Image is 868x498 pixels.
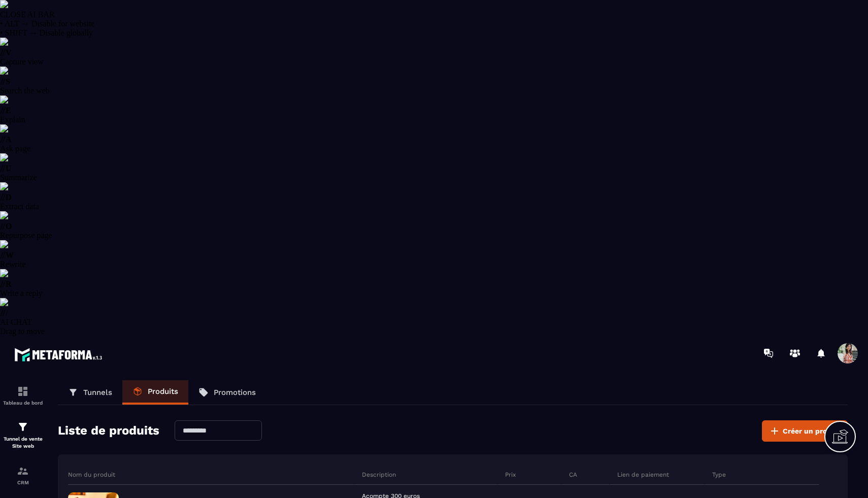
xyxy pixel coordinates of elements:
button: Créer un produit [762,420,848,442]
p: CA [569,471,577,479]
a: Tunnels [58,380,122,405]
img: formation [17,385,29,397]
p: Tableau de bord [3,400,43,406]
p: Tunnel de vente Site web [3,436,43,450]
p: Prix [505,471,516,479]
p: Promotions [214,388,256,397]
a: Promotions [188,380,266,405]
img: formation [17,421,29,433]
p: Description [362,471,396,479]
p: Nom du produit [68,471,115,479]
p: Produits [148,387,178,396]
p: Lien de paiement [617,471,669,479]
img: formation [17,465,29,477]
a: Produits [122,380,188,405]
p: Tunnels [83,388,112,397]
span: Créer un produit [783,426,841,436]
img: logo [14,345,106,364]
p: Type [712,471,726,479]
a: formationformationTunnel de vente Site web [3,413,43,457]
a: formationformationCRM [3,457,43,493]
p: CRM [3,480,43,485]
h2: Liste de produits [58,420,159,442]
a: formationformationTableau de bord [3,378,43,413]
